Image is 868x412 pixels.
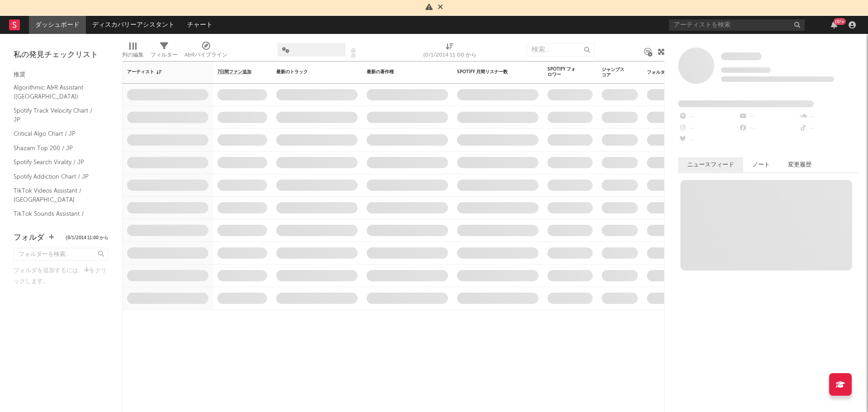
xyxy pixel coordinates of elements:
[66,236,108,240] button: {0/1/2014 11:00 から
[678,134,738,146] div: --
[831,21,837,28] button: {0/+
[184,50,227,61] div: A&Rパイプライン
[86,16,181,34] a: ディスカバリーアシスタント
[721,76,834,82] span: 先週のファン数: {0/人
[721,52,762,60] span: Some Artist
[14,157,99,167] a: Spotify Search Virality / JP
[647,70,715,75] div: フォルダ
[14,106,99,124] a: Spotify Track Velocity Chart / JP
[527,43,594,57] input: 検索...
[721,52,762,61] a: Some Artist
[602,67,624,78] div: ジャンプスコア
[457,69,525,75] div: Spotify 月間リスナー数
[276,69,344,75] div: 最新のトラック
[779,157,821,172] button: 変更履歴
[122,50,144,61] div: 列の編集
[834,18,846,25] div: {0/+
[184,38,227,65] div: A&Rパイプライン
[14,70,108,81] div: 推奨
[799,123,859,134] div: --
[438,4,443,11] span: 却下する
[14,143,99,153] a: Shazam Top 200 / JP
[151,38,178,65] div: フィルター
[14,83,99,101] a: Algorithmic A&R Assistant ([GEOGRAPHIC_DATA])
[151,50,178,61] div: フィルター
[14,50,108,61] div: 私の発見チェックリスト
[14,186,99,204] a: TikTok Videos Assistant / [GEOGRAPHIC_DATA]
[678,100,814,107] span: プラットフォームによって追加されたファン
[678,157,743,172] button: ニュースフィード
[721,67,771,73] span: 追跡開始日: {0/0/0/
[14,232,44,243] div: フォルダ
[14,209,99,227] a: TikTok Sounds Assistant / [GEOGRAPHIC_DATA]
[423,38,476,65] div: {0/1/2014 11:00 から
[29,16,86,34] a: ダッシュボード
[217,69,251,75] span: 7日間ファン追加
[743,157,779,172] button: ノート
[14,172,99,182] a: Spotify Addiction Chart / JP
[799,111,859,123] div: --
[127,69,195,75] div: アーティスト
[14,129,99,139] a: Critical Algo Chart / JP
[367,69,434,75] div: 最新の著作権
[678,123,738,134] div: --
[738,111,798,123] div: --
[738,123,798,134] div: --
[669,19,805,31] input: アーティストを検索
[349,48,358,58] button: 保存
[423,50,476,61] div: {0/1/2014 11:00 から
[14,265,108,287] div: フォルダを追加するには、 をクリックします。
[181,16,219,34] a: チャート
[547,66,579,77] div: Spotify フォロワー
[122,38,144,65] div: 列の編集
[14,248,108,261] input: フォルダーを検索...
[678,111,738,123] div: --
